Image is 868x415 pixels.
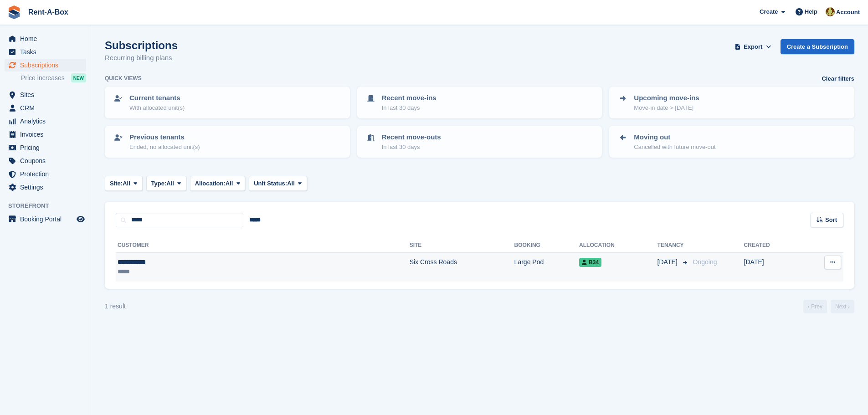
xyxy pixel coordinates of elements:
[358,127,601,157] a: Recent move-outs In last 30 days
[8,201,91,210] span: Storefront
[75,214,86,225] a: Preview store
[825,215,837,225] span: Sort
[106,127,349,157] a: Previous tenants Ended, no allocated unit(s)
[116,238,410,253] th: Customer
[5,46,86,58] a: menu
[20,102,75,114] span: CRM
[190,176,246,191] button: Allocation: All
[358,87,601,118] a: Recent move-ins In last 30 days
[5,213,86,225] a: menu
[20,213,75,225] span: Booking Portal
[287,179,295,188] span: All
[634,93,699,103] p: Upcoming move-ins
[579,258,601,267] span: B34
[254,179,287,188] span: Unit Status:
[146,176,186,191] button: Type: All
[20,154,75,167] span: Coupons
[5,88,86,101] a: menu
[634,103,699,113] p: Move-in date > [DATE]
[382,93,437,103] p: Recent move-ins
[382,103,437,113] p: In last 30 days
[657,257,679,267] span: [DATE]
[129,103,185,113] p: With allocated unit(s)
[21,73,86,83] a: Price increases NEW
[20,46,75,58] span: Tasks
[781,39,854,54] a: Create a Subscription
[836,8,860,17] span: Account
[744,42,762,51] span: Export
[105,39,178,51] h1: Subscriptions
[20,168,75,180] span: Protection
[151,179,167,188] span: Type:
[410,253,514,282] td: Six Cross Roads
[105,53,178,63] p: Recurring billing plans
[129,132,200,143] p: Previous tenants
[20,88,75,101] span: Sites
[610,87,853,118] a: Upcoming move-ins Move-in date > [DATE]
[5,181,86,194] a: menu
[634,132,715,143] p: Moving out
[733,39,773,54] button: Export
[129,93,185,103] p: Current tenants
[822,74,854,83] a: Clear filters
[5,141,86,154] a: menu
[610,127,853,157] a: Moving out Cancelled with future move-out
[20,128,75,141] span: Invoices
[105,74,142,82] h6: Quick views
[5,59,86,72] a: menu
[657,238,689,253] th: Tenancy
[129,143,200,152] p: Ended, no allocated unit(s)
[7,5,21,19] img: stora-icon-8386f47178a22dfd0bd8f6a31ec36ba5ce8667c1dd55bd0f319d3a0aa187defe.svg
[5,154,86,167] a: menu
[801,300,856,313] nav: Page
[634,143,715,152] p: Cancelled with future move-out
[20,115,75,128] span: Analytics
[20,59,75,72] span: Subscriptions
[249,176,307,191] button: Unit Status: All
[579,238,657,253] th: Allocation
[20,181,75,194] span: Settings
[106,87,349,118] a: Current tenants With allocated unit(s)
[514,238,579,253] th: Booking
[5,32,86,45] a: menu
[410,238,514,253] th: Site
[110,179,123,188] span: Site:
[5,102,86,114] a: menu
[105,176,143,191] button: Site: All
[71,73,86,82] div: NEW
[514,253,579,282] td: Large Pod
[5,128,86,141] a: menu
[166,179,174,188] span: All
[760,7,778,16] span: Create
[805,7,817,16] span: Help
[826,7,835,16] img: Mairead Collins
[21,74,65,82] span: Price increases
[382,132,441,143] p: Recent move-outs
[382,143,441,152] p: In last 30 days
[803,300,827,313] a: Previous
[693,258,717,266] span: Ongoing
[25,5,72,20] a: Rent-A-Box
[831,300,854,313] a: Next
[105,302,126,311] div: 1 result
[744,253,801,282] td: [DATE]
[5,115,86,128] a: menu
[20,32,75,45] span: Home
[5,168,86,180] a: menu
[20,141,75,154] span: Pricing
[195,179,226,188] span: Allocation:
[744,238,801,253] th: Created
[123,179,130,188] span: All
[226,179,233,188] span: All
